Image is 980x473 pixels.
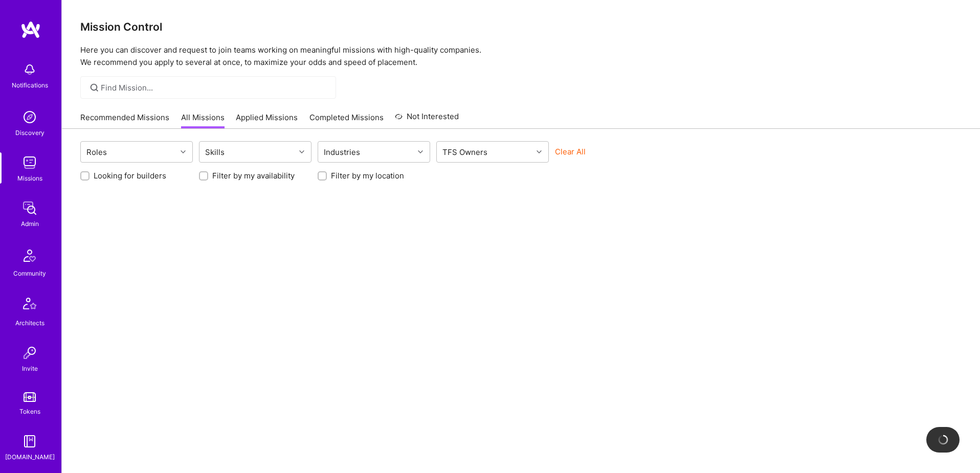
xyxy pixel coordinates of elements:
img: logo [20,20,41,39]
p: Here you can discover and request to join teams working on meaningful missions with high-quality ... [80,44,962,69]
i: icon Chevron [418,149,423,154]
label: Filter by my location [331,170,404,181]
img: Invite [19,343,40,363]
input: Find Mission... [101,82,328,93]
img: admin teamwork [19,198,40,218]
div: [DOMAIN_NAME] [5,452,55,462]
a: Recommended Missions [80,112,169,129]
a: All Missions [181,112,225,129]
label: Filter by my availability [212,170,295,181]
div: Roles [84,145,109,160]
img: discovery [19,107,40,127]
img: Architects [17,293,42,318]
div: Industries [321,145,363,160]
img: teamwork [19,152,40,173]
img: guide book [19,431,40,452]
div: Missions [17,173,42,184]
div: Invite [22,363,38,374]
i: icon Chevron [537,149,542,154]
i: icon Chevron [181,149,186,154]
div: Architects [15,318,44,328]
div: Tokens [19,406,40,417]
i: icon Chevron [299,149,304,154]
div: TFS Owners [440,145,490,160]
div: Admin [21,218,39,229]
label: Looking for builders [94,170,166,181]
a: Applied Missions [236,112,298,129]
a: Completed Missions [309,112,384,129]
div: Notifications [12,80,48,91]
div: Community [13,268,46,279]
img: Community [17,243,42,268]
img: bell [19,59,40,80]
button: Clear All [555,146,586,157]
i: icon SearchGrey [88,82,100,94]
div: Skills [203,145,227,160]
img: loading [937,434,949,446]
div: Discovery [15,127,44,138]
h3: Mission Control [80,20,962,33]
a: Not Interested [395,110,459,129]
img: tokens [24,392,36,402]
